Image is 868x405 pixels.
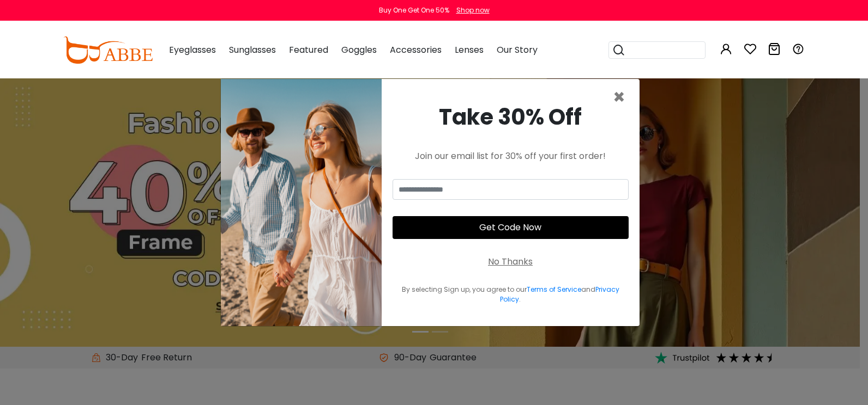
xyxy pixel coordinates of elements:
span: Accessories [390,44,442,56]
div: Join our email list for 30% off your first order! [393,150,629,163]
a: Shop now [451,5,490,15]
span: Eyeglasses [169,44,216,56]
a: Terms of Service [527,285,581,294]
span: Our Story [497,44,538,56]
button: Get Code Now [393,216,629,239]
span: Lenses [455,44,484,56]
div: Take 30% Off [393,101,629,133]
a: Privacy Policy [500,285,619,304]
span: Goggles [341,44,377,56]
span: Sunglasses [229,44,276,56]
button: Close [613,88,625,107]
span: Featured [289,44,328,56]
img: welcome [221,79,382,326]
span: × [613,83,625,111]
div: Shop now [456,5,490,15]
div: By selecting Sign up, you agree to our and . [393,285,629,304]
img: abbeglasses.com [63,36,153,64]
div: No Thanks [488,255,533,268]
div: Buy One Get One 50% [379,5,449,15]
